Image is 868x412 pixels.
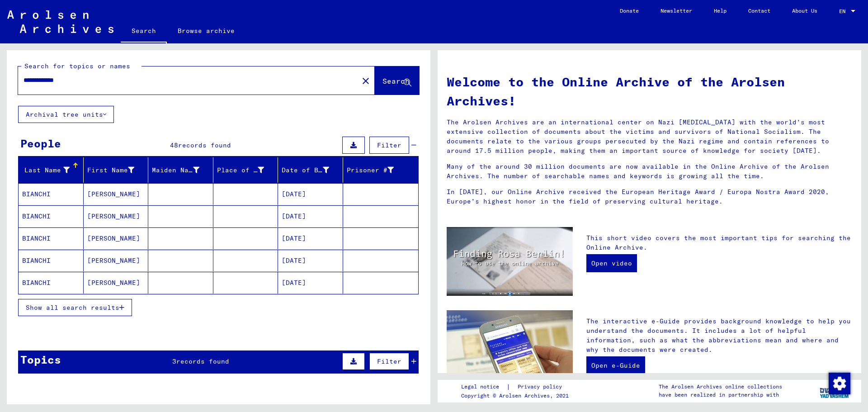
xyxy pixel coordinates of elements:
span: Filter [377,357,401,365]
div: Last Name [22,166,70,175]
p: Copyright © Arolsen Archives, 2021 [461,392,573,400]
p: have been realized in partnership with [659,391,782,399]
mat-cell: BIANCHI [19,227,84,249]
button: Filter [369,353,409,370]
mat-header-cell: Date of Birth [278,157,343,183]
a: Privacy policy [510,382,573,392]
span: 48 [170,141,178,149]
div: Change consent [828,372,850,394]
a: Legal notice [461,382,506,392]
img: yv_logo.png [818,379,852,402]
mat-cell: [PERSON_NAME] [84,205,149,227]
mat-cell: [DATE] [278,250,343,271]
div: Date of Birth [282,166,329,175]
div: People [20,135,61,152]
div: Place of Birth [217,166,264,175]
div: First Name [87,163,148,177]
button: Clear [357,71,375,90]
span: 3 [172,357,176,365]
p: This short video covers the most important tips for searching the Online Archive. [586,233,852,252]
mat-cell: [DATE] [278,272,343,294]
mat-cell: [PERSON_NAME] [84,183,149,205]
p: In [DATE], our Online Archive received the European Heritage Award / Europa Nostra Award 2020, Eu... [447,187,852,206]
mat-cell: BIANCHI [19,250,84,271]
p: The Arolsen Archives are an international center on Nazi [MEDICAL_DATA] with the world’s most ext... [447,118,852,156]
span: Show all search results [26,303,119,312]
button: Search [375,66,419,95]
mat-header-cell: First Name [84,157,149,183]
mat-cell: [PERSON_NAME] [84,250,149,271]
div: Place of Birth [217,163,278,177]
div: Maiden Name [152,163,213,177]
span: EN [839,8,849,14]
span: records found [178,141,231,149]
p: The interactive e-Guide provides background knowledge to help you understand the documents. It in... [586,317,852,355]
mat-cell: [PERSON_NAME] [84,227,149,249]
div: Date of Birth [282,163,343,177]
p: The Arolsen Archives online collections [659,383,782,391]
div: Prisoner # [347,166,394,175]
mat-cell: [PERSON_NAME] [84,272,149,294]
a: Browse archive [167,20,245,42]
a: Open video [586,254,637,272]
mat-cell: [DATE] [278,183,343,205]
img: video.jpg [447,227,573,296]
mat-header-cell: Place of Birth [213,157,278,183]
button: Archival tree units [18,106,114,123]
mat-header-cell: Prisoner # [343,157,419,183]
div: First Name [87,166,135,175]
mat-cell: [DATE] [278,227,343,249]
img: Change consent [829,373,850,394]
h1: Welcome to the Online Archive of the Arolsen Archives! [447,72,852,110]
button: Show all search results [18,299,132,316]
mat-header-cell: Maiden Name [148,157,213,183]
div: Prisoner # [347,163,408,177]
mat-cell: BIANCHI [19,183,84,205]
img: Arolsen_neg.svg [7,10,113,33]
button: Filter [369,137,409,154]
mat-cell: BIANCHI [19,205,84,227]
div: Topics [20,351,61,368]
div: Maiden Name [152,166,199,175]
img: eguide.jpg [447,310,573,394]
mat-cell: BIANCHI [19,272,84,294]
div: | [461,382,573,392]
mat-label: Search for topics or names [24,62,130,70]
a: Search [121,20,167,43]
mat-cell: [DATE] [278,205,343,227]
div: Last Name [22,163,83,177]
span: records found [176,357,229,365]
p: Many of the around 30 million documents are now available in the Online Archive of the Arolsen Ar... [447,162,852,181]
mat-header-cell: Last Name [19,157,84,183]
span: Search [382,76,410,85]
mat-icon: close [360,76,371,86]
span: Filter [377,141,401,149]
a: Open e-Guide [586,356,645,374]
